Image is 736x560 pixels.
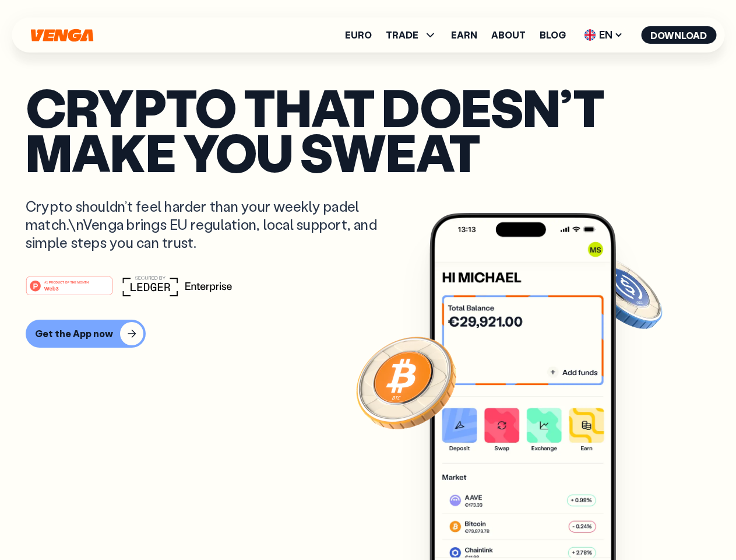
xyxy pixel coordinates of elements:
a: Earn [451,30,477,40]
button: Get the App now [26,320,146,348]
svg: Home [29,29,94,42]
a: Euro [345,30,372,40]
img: Bitcoin [354,330,459,435]
span: TRADE [386,30,418,40]
p: Crypto that doesn’t make you sweat [26,85,710,174]
p: Crypto shouldn’t feel harder than your weekly padel match.\nVenga brings EU regulation, local sup... [26,197,394,252]
img: USDC coin [581,251,665,335]
span: EN [580,26,627,44]
a: About [491,30,526,40]
a: #1 PRODUCT OF THE MONTHWeb3 [26,283,113,298]
div: Get the App now [35,328,113,339]
a: Blog [540,30,566,40]
img: flag-uk [584,29,596,41]
tspan: #1 PRODUCT OF THE MONTH [44,280,89,283]
button: Download [641,26,716,44]
span: TRADE [386,28,437,42]
a: Get the App now [26,320,710,348]
tspan: Web3 [44,285,59,291]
